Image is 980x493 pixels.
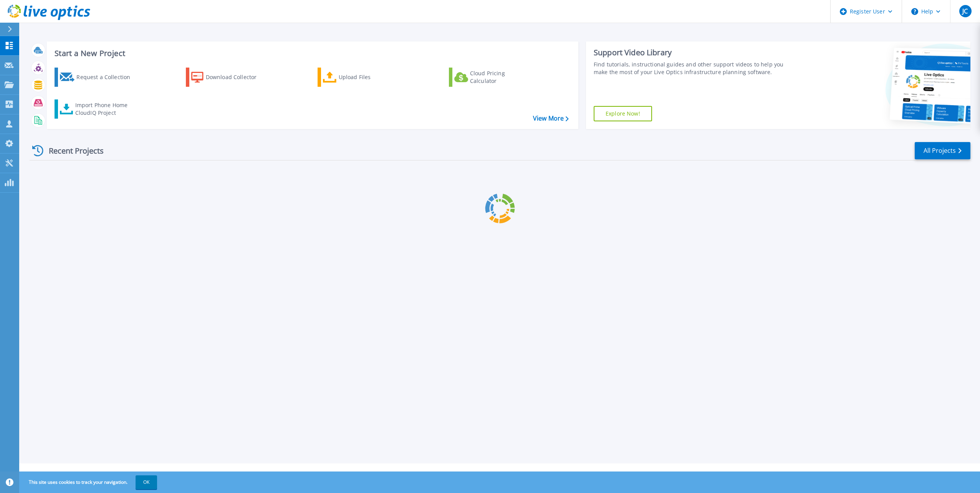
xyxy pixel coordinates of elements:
[206,69,267,85] div: Download Collector
[75,101,135,117] div: Import Phone Home CloudIQ Project
[449,68,535,87] a: Cloud Pricing Calculator
[470,69,531,85] div: Cloud Pricing Calculator
[339,69,400,85] div: Upload Files
[594,61,792,76] div: Find tutorials, instructional guides and other support videos to help you make the most of your L...
[136,475,157,489] button: OK
[55,68,140,87] a: Request a Collection
[915,142,970,159] a: All Projects
[55,49,568,58] h3: Start a New Project
[533,115,569,122] a: View More
[318,68,403,87] a: Upload Files
[76,69,138,85] div: Request a Collection
[962,8,968,14] span: JC
[186,68,271,87] a: Download Collector
[594,48,792,58] div: Support Video Library
[21,475,157,489] span: This site uses cookies to track your navigation.
[594,106,652,121] a: Explore Now!
[30,141,114,160] div: Recent Projects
